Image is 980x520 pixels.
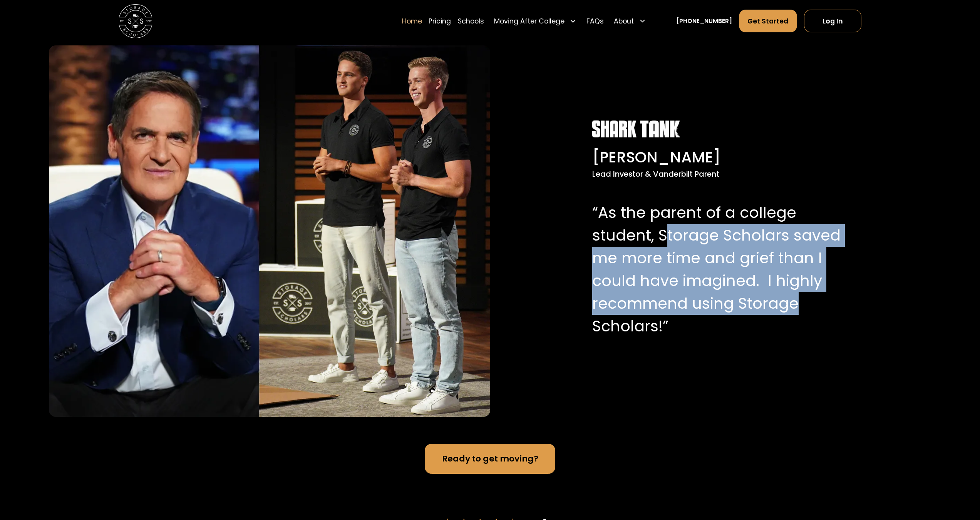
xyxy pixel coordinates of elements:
img: Shark Tank white logo. [592,120,680,137]
img: Mark Cuban with Storage Scholar's co-founders, Sam and Matt. [49,45,490,417]
a: FAQs [586,9,604,33]
div: Lead Investor & Vanderbilt Parent [592,169,842,180]
a: Home [402,9,422,33]
a: home [119,4,152,38]
div: Ready to get moving? [442,453,538,465]
a: Schools [458,9,484,33]
a: Pricing [429,9,451,33]
a: Get Started [739,10,797,32]
div: [PERSON_NAME] [592,146,842,169]
p: “As the parent of a college student, Storage Scholars saved me more time and grief than I could h... [592,201,842,338]
div: About [611,9,649,33]
div: Moving After College [494,16,565,26]
a: [PHONE_NUMBER] [676,17,732,25]
img: Storage Scholars main logo [119,4,152,38]
div: Moving After College [491,9,580,33]
a: Ready to get moving? [425,444,556,474]
a: Log In [804,10,861,32]
div: About [614,16,634,26]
